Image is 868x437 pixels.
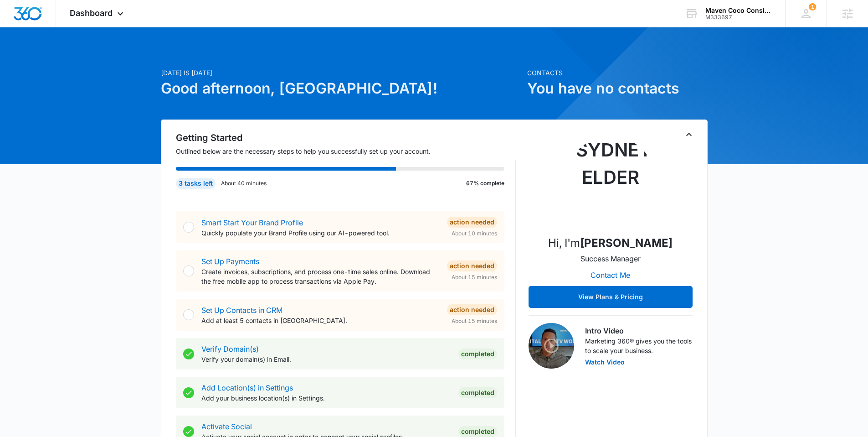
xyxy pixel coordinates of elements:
span: Dashboard [70,8,113,18]
span: 1 [809,3,816,10]
a: Set Up Contacts in CRM [201,306,282,315]
img: Sydney Elder [565,136,656,228]
p: Create invoices, subscriptions, and process one-time sales online. Download the free mobile app t... [201,267,440,286]
div: Action Needed [447,217,497,228]
a: Activate Social [201,422,252,431]
div: Action Needed [447,304,497,315]
p: Hi, I'm [548,235,673,251]
span: About 15 minutes [452,317,497,325]
button: Toggle Collapse [683,129,694,140]
p: Marketing 360® gives you the tools to scale your business. [585,336,693,355]
a: Smart Start Your Brand Profile [201,218,303,227]
p: Success Manager [580,253,641,264]
div: notifications count [809,3,816,10]
h2: Getting Started [176,131,516,145]
button: View Plans & Pricing [529,286,693,308]
strong: [PERSON_NAME] [580,236,673,250]
a: Add Location(s) in Settings [201,383,293,392]
h1: You have no contacts [527,78,708,99]
p: About 40 minutes [221,179,267,187]
img: Intro Video [529,323,574,369]
p: Contacts [527,68,708,78]
div: 3 tasks left [176,178,216,189]
div: account id [705,14,772,21]
p: Outlined below are the necessary steps to help you successfully set up your account. [176,146,516,156]
p: Quickly populate your Brand Profile using our AI-powered tool. [201,228,440,238]
p: Add your business location(s) in Settings. [201,393,451,403]
div: Completed [458,426,497,437]
a: Verify Domain(s) [201,344,259,354]
button: Watch Video [585,359,625,365]
span: About 10 minutes [452,229,497,238]
button: Contact Me [581,264,639,286]
h3: Intro Video [585,325,693,336]
span: About 15 minutes [452,273,497,281]
a: Set Up Payments [201,257,259,266]
p: Add at least 5 contacts in [GEOGRAPHIC_DATA]. [201,316,440,325]
div: Completed [458,349,497,359]
div: account name [705,7,772,14]
div: Completed [458,387,497,398]
p: Verify your domain(s) in Email. [201,354,451,364]
p: 67% complete [466,179,504,187]
h1: Good afternoon, [GEOGRAPHIC_DATA]! [161,78,522,99]
div: Action Needed [447,260,497,271]
p: [DATE] is [DATE] [161,68,522,78]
